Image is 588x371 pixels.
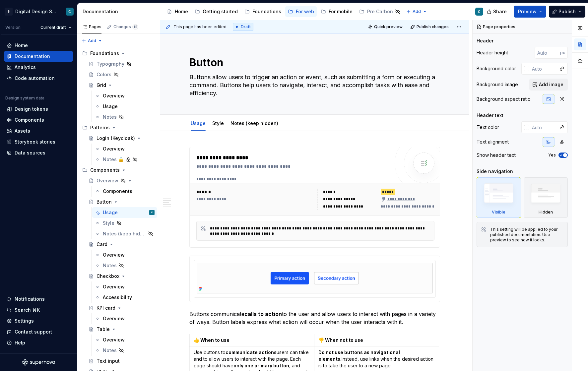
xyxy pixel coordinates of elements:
a: Overview [92,250,157,260]
div: Button [97,199,112,205]
a: Analytics [4,62,73,73]
div: Style [210,116,227,130]
span: Add [413,9,421,14]
div: Foundations [252,8,281,15]
div: Notes [103,347,117,354]
a: Home [164,6,191,17]
span: Add [88,38,96,43]
a: Overview [92,144,157,154]
a: Getting started [192,6,240,17]
div: Notes (keep hidden) [228,116,281,130]
div: Login (Keycloak) [97,135,135,142]
strong: communicate actions [226,349,277,355]
a: Colors [86,69,157,80]
div: Analytics [15,64,36,71]
div: Changes [113,24,138,30]
div: Text alignment [477,139,509,145]
div: Visible [492,210,505,215]
span: Publish changes [417,24,449,30]
a: Supernova Logo [22,359,55,366]
button: Search ⌘K [4,305,73,315]
div: Usage [103,103,118,110]
div: Notes [103,262,117,269]
div: Help [15,340,25,346]
div: Data sources [15,150,45,156]
div: C [478,9,481,14]
div: Show header text [477,152,516,158]
span: Draft [241,24,251,30]
div: Getting started [203,8,238,15]
a: Notes (keep hidden) [230,120,278,126]
a: Accessibility [92,292,157,303]
div: Header text [477,112,503,119]
span: Current draft [40,25,66,30]
div: Notifications [15,296,45,302]
div: Home [15,42,28,49]
span: 12 [132,24,138,30]
a: Text input [86,356,157,366]
div: Documentation [83,8,157,15]
input: Auto [529,121,556,133]
div: This setting will be applied to your published documentation. Use preview to see how it looks. [490,227,563,243]
div: Background aspect ratio [477,96,531,102]
span: Quick preview [374,24,403,30]
div: Overview [103,146,125,152]
input: Auto [529,63,556,75]
div: Foundations [90,50,119,57]
label: Yes [548,153,556,158]
div: Contact support [15,329,52,335]
div: Overview [103,93,125,99]
div: Hidden [524,177,568,218]
button: Quick preview [366,22,406,31]
div: Usage [103,209,118,216]
div: Side navigation [477,168,513,175]
button: Add image [529,79,568,91]
div: Version [5,25,21,30]
strong: Do not use buttons as navigational elements. [318,349,401,362]
a: Overview [92,335,157,345]
strong: 👍 When to use [194,337,229,343]
a: Overview [92,91,157,101]
div: Home [175,8,188,15]
a: Button [86,197,157,207]
div: Typography [97,61,124,67]
div: Usage [188,116,208,130]
input: Auto [535,47,560,59]
div: For mobile [329,8,353,15]
a: Settings [4,316,73,326]
div: Assets [15,128,30,134]
p: px [560,50,565,55]
div: Overview [103,315,125,322]
div: KPI card [97,305,115,311]
a: Typography [86,59,157,69]
textarea: Buttons allow users to trigger an action or event, such as submitting a form or executing a comma... [188,72,439,98]
div: Components [90,167,120,173]
div: Card [97,241,107,248]
div: Hidden [539,210,553,215]
div: Foundations [80,48,157,59]
div: Patterns [90,124,110,131]
span: Add image [539,81,563,88]
a: Usage [92,101,157,112]
a: For web [285,6,317,17]
a: Table [86,324,157,335]
a: KPI card [86,303,157,313]
div: Checkbox [97,273,119,279]
span: This page has been edited. [173,24,228,30]
a: Assets [4,126,73,136]
button: Publish [549,6,585,18]
a: Notes [92,112,157,122]
div: Overview [103,283,125,290]
div: Accessibility [103,294,132,301]
span: Publish [558,8,576,15]
span: Preview [518,8,537,15]
div: Patterns [80,122,157,133]
a: Checkbox [86,271,157,281]
button: Preview [514,6,546,18]
a: Style [212,120,224,126]
div: Design tokens [15,106,48,112]
strong: calls to action [244,311,282,317]
a: For mobile [318,6,355,17]
div: Background color [477,65,516,72]
textarea: Button [188,55,439,71]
